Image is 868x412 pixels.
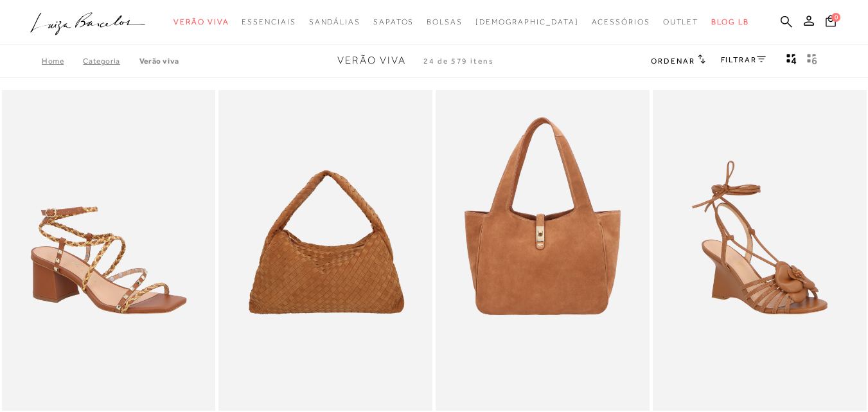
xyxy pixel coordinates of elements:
[831,13,840,22] span: 0
[654,92,865,409] a: SANDÁLIA ANABELA EM COURO CARAMELO AMARRAÇÃO E APLICAÇÃO FLORAL SANDÁLIA ANABELA EM COURO CARAMEL...
[139,57,179,66] a: Verão Viva
[475,17,579,26] span: [DEMOGRAPHIC_DATA]
[711,10,748,34] a: BLOG LB
[242,17,296,26] span: Essenciais
[373,10,414,34] a: categoryNavScreenReaderText
[83,57,139,66] a: Categoria
[309,10,360,34] a: categoryNavScreenReaderText
[309,17,360,26] span: Sandálias
[427,17,463,26] span: Bolsas
[663,17,699,26] span: Outlet
[654,92,865,409] img: SANDÁLIA ANABELA EM COURO CARAMELO AMARRAÇÃO E APLICAÇÃO FLORAL
[173,10,229,34] a: categoryNavScreenReaderText
[822,14,840,31] button: 0
[427,10,463,34] a: categoryNavScreenReaderText
[220,92,431,409] img: BOLSA HOBO EM CAMURÇA TRESSÊ CARAMELO GRANDE
[592,17,650,26] span: Acessórios
[783,53,801,69] button: Mostrar 4 produtos por linha
[475,10,579,34] a: noSubCategoriesText
[437,92,648,409] a: BOLSA MÉDIA EM CAMURÇA CARAMELO COM FECHO DOURADO BOLSA MÉDIA EM CAMURÇA CARAMELO COM FECHO DOURADO
[651,57,695,66] span: Ordenar
[3,92,215,409] img: SANDÁLIA EM COURO CARAMELO COM SALTO MÉDIO E TIRAS TRANÇADAS TRICOLOR
[803,53,821,69] button: gridText6Desc
[337,55,406,66] span: Verão Viva
[3,92,215,409] a: SANDÁLIA EM COURO CARAMELO COM SALTO MÉDIO E TIRAS TRANÇADAS TRICOLOR SANDÁLIA EM COURO CARAMELO ...
[721,55,766,64] a: FILTRAR
[173,17,229,26] span: Verão Viva
[711,17,748,26] span: BLOG LB
[42,57,83,66] a: Home
[592,10,650,34] a: categoryNavScreenReaderText
[220,92,431,409] a: BOLSA HOBO EM CAMURÇA TRESSÊ CARAMELO GRANDE BOLSA HOBO EM CAMURÇA TRESSÊ CARAMELO GRANDE
[663,10,699,34] a: categoryNavScreenReaderText
[437,92,648,409] img: BOLSA MÉDIA EM CAMURÇA CARAMELO COM FECHO DOURADO
[373,17,414,26] span: Sapatos
[242,10,296,34] a: categoryNavScreenReaderText
[423,57,494,66] span: 24 de 579 itens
